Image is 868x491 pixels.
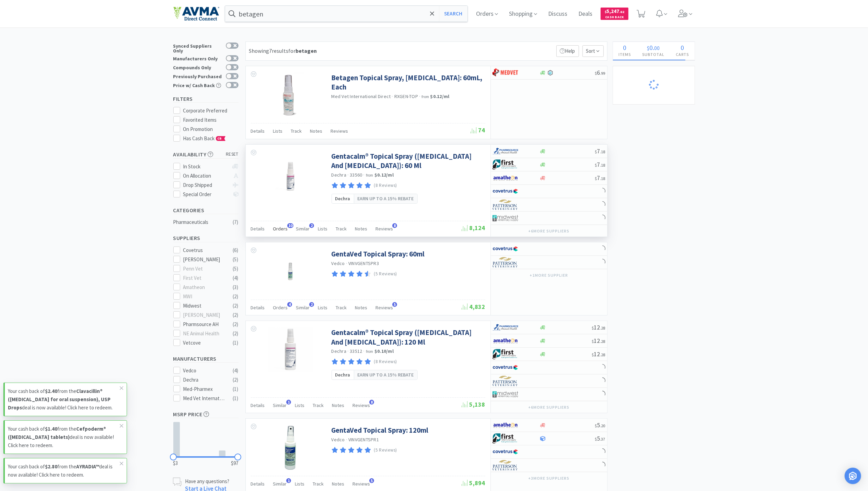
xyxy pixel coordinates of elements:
span: $ [605,10,606,14]
span: VINVGENTSPR3 [348,260,379,266]
span: Earn up to a 15% rebate [358,195,414,202]
span: · [363,172,365,178]
span: Lists [273,128,283,134]
span: . 28 [600,325,605,331]
img: f5e969b455434c6296c6d81ef179fa71_3.png [493,200,518,210]
span: Lists [295,481,305,487]
span: · [392,93,393,99]
h5: Filters [173,95,239,103]
span: $ [592,339,594,344]
div: Drop Shipped [183,181,229,189]
img: a6ea6a65a15c4666b8e28c6d65984443_373625.jpeg [268,328,313,372]
span: Reviews [353,402,370,408]
h5: Manufacturers [173,355,239,363]
img: 3aefa3257b514e91b4fcf57e2f5f5210_94331.jpeg [268,426,313,470]
span: $ [592,325,594,331]
span: $ [595,149,597,154]
span: 0 [681,43,684,52]
span: Lists [295,402,305,408]
span: 1 [286,478,291,483]
div: MWI [183,292,225,301]
img: ddafd27f71a0461c83934b043359b16c_327511.jpg [268,73,313,118]
a: GentaVed Topical Spray: 60ml [332,249,425,259]
strong: betagen [296,47,317,54]
div: [PERSON_NAME] [183,311,225,319]
div: On Promotion [183,125,239,133]
span: Track [336,304,347,311]
span: . 62 [619,10,624,14]
div: ( 4 ) [233,274,239,282]
div: ( 1 ) [233,385,239,393]
img: 966d6f381a65417bab9c58aa72b34843_96934.jpeg [268,249,313,294]
strong: $0.12 / ml [374,172,394,178]
img: 77fca1acd8b6420a9015268ca798ef17_1.png [493,186,518,196]
span: RXGEN-TOP [394,93,418,99]
span: 4,832 [462,303,485,311]
span: 33560 [350,172,362,178]
span: Details [251,226,265,232]
h4: Subtotal [637,51,670,58]
div: Pharmsource AH [183,320,225,328]
span: Has Cash Back [183,135,226,142]
span: Orders [273,226,288,232]
span: 2 [309,223,314,228]
span: Notes [332,481,345,487]
p: (8 Reviews) [374,358,397,366]
span: $ [595,71,597,76]
a: Dechra [332,172,347,178]
p: (5 Reviews) [374,447,397,454]
a: Discuss [545,11,570,17]
div: Penn Vet [183,265,225,273]
div: ( 6 ) [233,246,239,254]
span: Details [251,304,265,311]
span: Track [313,481,324,487]
img: 23f4a8e11bdf4a0d8370415d5909eb5f_373607.jpeg [268,152,313,196]
div: ( 1 ) [233,339,239,347]
span: 2 [309,302,314,307]
span: Sort [582,45,604,57]
span: Notes [355,304,368,311]
span: Earn up to a 15% rebate [358,371,414,379]
img: 3331a67d23dc422aa21b1ec98afbf632_11.png [493,336,518,346]
span: 74 [471,126,485,134]
p: (8 Reviews) [374,182,397,189]
span: Reviews [353,481,370,487]
h5: MSRP Price [173,410,239,418]
span: · [346,260,347,266]
span: 33512 [350,348,362,354]
button: Search [439,6,467,22]
span: reset [226,151,239,158]
img: 4dd14cff54a648ac9e977f0c5da9bc2e_5.png [493,213,518,223]
div: ( 2 ) [233,292,239,301]
div: ( 2 ) [233,320,239,328]
span: 6 [595,69,605,76]
a: GentaVed Topical Spray: 120ml [332,426,429,435]
div: Corporate Preferred [183,107,239,115]
span: for [289,47,317,54]
img: 3331a67d23dc422aa21b1ec98afbf632_11.png [493,420,518,430]
strong: AYRADIA™ [76,463,99,470]
strong: $0.10 / ml [374,348,394,354]
span: 5 [595,421,605,429]
span: Details [251,402,265,408]
div: Vedco [183,367,225,375]
img: 67d67680309e4a0bb49a5ff0391dcc42_6.png [493,433,518,444]
a: Betagen Topical Spray, [MEDICAL_DATA]: 60mL, Each [332,73,484,92]
strong: $0.12 / ml [430,93,450,99]
span: Details [251,481,265,487]
span: 1 [286,400,291,405]
span: · [363,348,365,354]
div: ( 2 ) [233,302,239,310]
span: Reviews [376,226,393,232]
p: Help [556,45,579,57]
img: 7915dbd3f8974342a4dc3feb8efc1740_58.png [493,322,518,333]
div: Midwest [183,302,225,310]
a: DechraEarn up to a 15% rebate [332,370,418,380]
a: Gentacalm® Topical Spray ([MEDICAL_DATA] And [MEDICAL_DATA]): 120 Ml [332,328,484,347]
div: Manufacturers Only [173,55,222,61]
span: 12 [592,337,605,345]
div: NE Animal Health [183,330,225,338]
p: (5 Reviews) [374,271,397,278]
div: Showing 7 results [249,47,317,56]
span: . 99 [600,71,605,76]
